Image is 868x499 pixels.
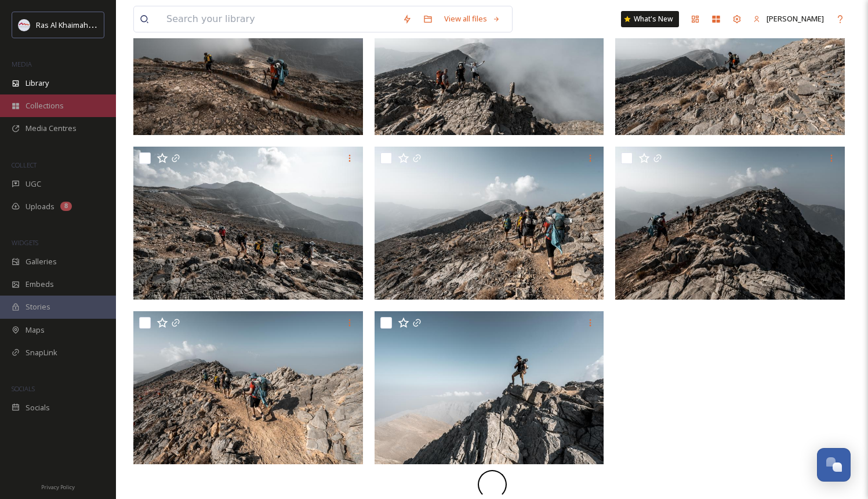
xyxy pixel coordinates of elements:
[41,483,75,491] span: Privacy Policy
[767,13,824,24] span: [PERSON_NAME]
[26,78,49,89] span: Library
[133,311,363,464] img: Highlander 2021.jpg
[12,238,38,247] span: WIDGETS
[817,448,851,482] button: Open Chat
[12,60,32,68] span: MEDIA
[161,6,397,32] input: Search your library
[12,161,37,169] span: COLLECT
[12,384,35,393] span: SOCIALS
[26,279,54,290] span: Embeds
[133,147,363,300] img: Highlander 2021.jpg
[26,100,64,111] span: Collections
[747,8,830,30] a: [PERSON_NAME]
[26,301,50,312] span: Stories
[60,202,72,211] div: 8
[438,8,506,30] a: View all files
[26,123,77,134] span: Media Centres
[26,256,57,267] span: Galleries
[19,19,30,31] img: Logo_RAKTDA_RGB-01.png
[26,402,50,413] span: Socials
[41,479,75,493] a: Privacy Policy
[26,325,45,336] span: Maps
[375,147,604,300] img: Highlander 2021.jpg
[26,179,41,190] span: UGC
[375,311,604,464] img: Highlander 2021.jpg
[36,19,200,30] span: Ras Al Khaimah Tourism Development Authority
[26,201,55,212] span: Uploads
[621,11,679,27] a: What's New
[615,147,845,300] img: Highlander 2021.jpg
[26,347,57,358] span: SnapLink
